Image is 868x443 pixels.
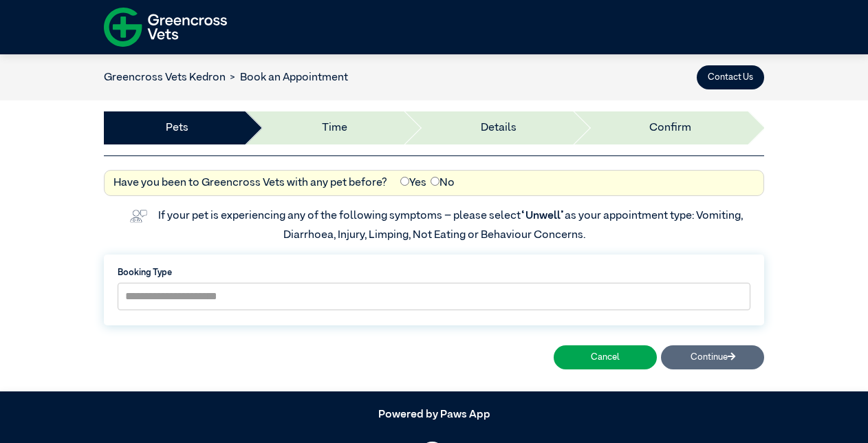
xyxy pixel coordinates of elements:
img: f-logo [104,3,227,51]
h5: Powered by Paws App [104,409,764,422]
label: If your pet is experiencing any of the following symptoms – please select as your appointment typ... [158,210,745,241]
input: No [431,177,440,186]
label: Booking Type [118,266,750,279]
a: Pets [166,120,188,136]
img: vet [125,205,151,227]
li: Book an Appointment [226,69,348,86]
button: Contact Us [697,65,764,89]
label: Have you been to Greencross Vets with any pet before? [113,175,387,191]
input: Yes [400,177,409,186]
a: Greencross Vets Kedron [104,72,226,83]
label: Yes [400,175,426,191]
span: “Unwell” [521,210,565,221]
label: No [431,175,455,191]
nav: breadcrumb [104,69,348,86]
button: Cancel [554,345,657,369]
